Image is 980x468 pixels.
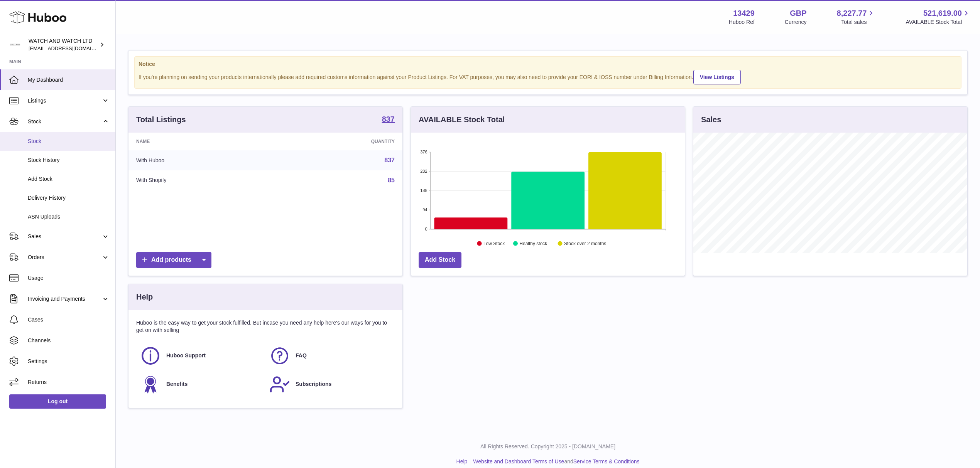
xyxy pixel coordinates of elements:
strong: 13429 [733,8,755,19]
a: 837 [384,157,395,163]
a: Huboo Support [140,345,262,366]
span: Benefits [166,380,188,388]
span: FAQ [296,352,307,359]
text: Healthy stock [519,241,547,246]
text: 188 [420,188,427,193]
a: Help [456,458,468,465]
span: Huboo Support [166,352,206,359]
h3: Sales [701,114,721,125]
a: Subscriptions [269,374,391,395]
td: With Huboo [128,150,276,170]
span: Orders [28,254,101,261]
strong: GBP [790,8,806,19]
div: Huboo Ref [729,19,755,26]
span: Stock History [28,157,110,164]
a: Log out [9,394,106,408]
span: Add Stock [28,175,110,183]
text: 94 [422,207,427,212]
span: Cases [28,316,110,323]
a: 837 [382,115,395,125]
td: With Shopify [128,170,276,190]
span: Stock [28,138,110,145]
span: [EMAIL_ADDRESS][DOMAIN_NAME] [29,45,113,51]
span: 8,227.77 [837,8,867,19]
strong: Notice [139,61,957,68]
span: AVAILABLE Stock Total [906,19,971,26]
span: Channels [28,337,110,344]
text: Low Stock [483,241,505,246]
strong: 837 [382,115,395,123]
img: internalAdmin-13429@internal.huboo.com [9,39,21,51]
a: FAQ [269,345,391,366]
h3: Help [136,292,153,302]
div: Currency [785,19,807,26]
a: Service Terms & Conditions [573,458,640,465]
li: and [470,458,639,465]
a: View Listings [693,70,741,84]
span: Listings [28,97,101,104]
h3: Total Listings [136,114,186,125]
text: Stock over 2 months [564,241,606,246]
a: Website and Dashboard Terms of Use [473,458,564,465]
span: Subscriptions [296,380,331,388]
span: Total sales [841,19,875,26]
th: Name [128,133,276,150]
h3: AVAILABLE Stock Total [419,114,505,125]
th: Quantity [276,133,402,150]
span: 521,619.00 [923,8,962,19]
a: Add Stock [419,252,461,268]
a: 521,619.00 AVAILABLE Stock Total [906,8,971,26]
text: 376 [420,150,427,154]
span: Invoicing and Payments [28,295,101,303]
span: Sales [28,233,101,240]
span: Delivery History [28,194,110,202]
span: Settings [28,358,110,365]
a: Add products [136,252,211,268]
div: If you're planning on sending your products internationally please add required customs informati... [139,69,957,84]
a: Benefits [140,374,262,395]
span: Returns [28,379,110,386]
text: 0 [425,227,427,231]
a: 85 [388,177,395,183]
text: 282 [420,169,427,173]
div: WATCH AND WATCH LTD [29,37,98,52]
a: 8,227.77 Total sales [837,8,876,26]
span: Usage [28,274,110,282]
span: Stock [28,118,101,125]
p: Huboo is the easy way to get your stock fulfilled. But incase you need any help here's our ways f... [136,319,395,334]
span: ASN Uploads [28,213,110,221]
span: My Dashboard [28,76,110,84]
p: All Rights Reserved. Copyright 2025 - [DOMAIN_NAME] [122,443,974,450]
